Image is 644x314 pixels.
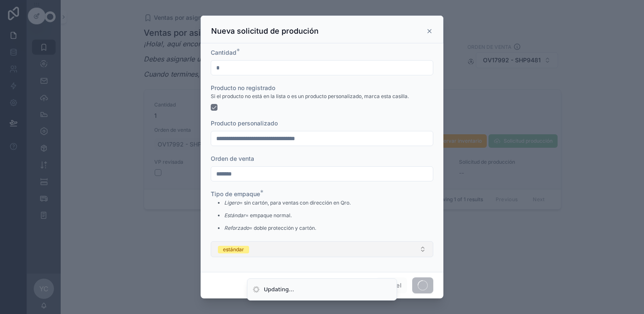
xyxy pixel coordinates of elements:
span: Producto no registrado [211,84,275,91]
em: Reforzado [224,225,249,231]
span: Orden de venta [211,155,254,162]
div: estándar [223,246,244,253]
span: Cantidad [211,49,236,56]
span: Tipo de empaque [211,190,260,197]
h3: Nueva solicitud de produción [211,26,319,36]
p: = doble protección y cartón. [224,224,351,232]
div: Updating... [264,285,294,294]
p: = empaque normal. [224,212,351,219]
button: Select Button [211,241,433,257]
span: Producto personalizado [211,120,278,127]
p: = sin cartón, para ventas con dirección en Qro. [224,199,351,207]
em: Ligero [224,200,239,206]
em: Estándar [224,212,245,218]
span: Si el producto no está en la lista o es un producto personalizado, marca esta casilla. [211,93,409,100]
